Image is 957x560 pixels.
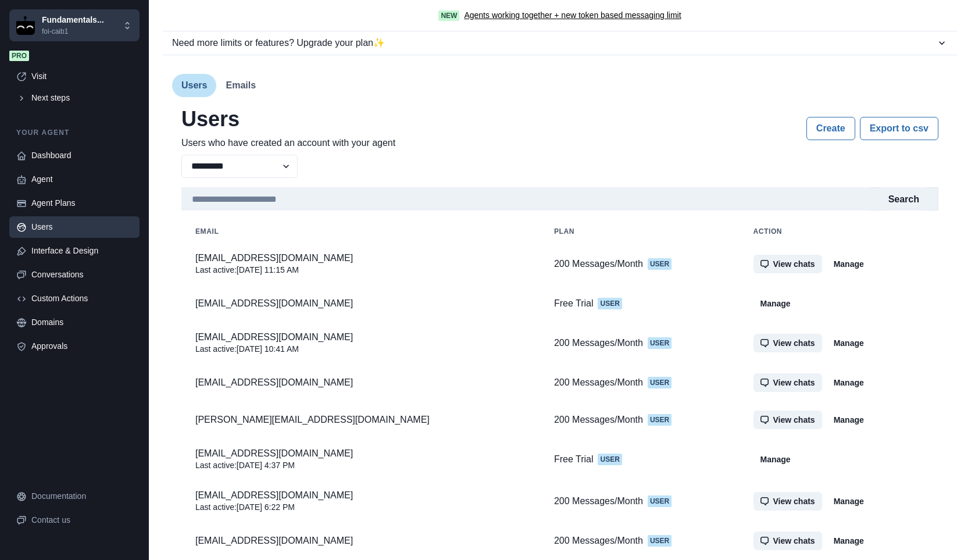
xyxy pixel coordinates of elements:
button: View chats [754,373,822,392]
p: 200 Messages/Month [554,414,643,426]
button: Chakra UIFundamentals...foi-caib1 [9,9,140,41]
span: User [648,258,672,270]
span: User [648,414,672,426]
th: plan [540,220,740,243]
a: Documentation [9,486,140,507]
div: Need more limits or features? Upgrade your plan ✨ [172,36,936,50]
button: Emails [216,74,265,97]
button: Manage [827,411,871,429]
div: Users [31,221,133,233]
p: Free Trial [554,454,594,465]
button: View chats [754,492,822,511]
p: [EMAIL_ADDRESS][DOMAIN_NAME] [195,448,526,459]
div: Contact us [31,514,133,526]
button: Manage [754,294,798,313]
p: [EMAIL_ADDRESS][DOMAIN_NAME] [195,490,526,501]
div: Interface & Design [31,245,133,257]
p: [EMAIL_ADDRESS][DOMAIN_NAME] [195,377,526,388]
button: Manage [827,492,871,511]
span: User [648,495,672,507]
button: View chats [754,255,822,273]
p: 200 Messages/Month [554,495,643,507]
p: Your agent [9,127,140,138]
button: Search [879,187,929,211]
div: Visit [31,70,133,83]
span: User [598,298,622,309]
p: Last active : [DATE] 4:37 PM [195,459,526,471]
button: View chats [754,334,822,352]
div: Custom Actions [31,293,133,305]
span: User [648,535,672,547]
p: Fundamentals... [42,14,104,26]
button: Need more limits or features? Upgrade your plan✨ [163,31,957,55]
span: User [648,377,672,388]
button: Manage [827,532,871,550]
button: Manage [827,334,871,352]
p: Last active : [DATE] 10:41 AM [195,343,526,355]
p: [PERSON_NAME][EMAIL_ADDRESS][DOMAIN_NAME] [195,414,526,426]
p: Last active : [DATE] 6:22 PM [195,501,526,513]
button: Manage [827,373,871,392]
button: View chats [754,532,822,550]
p: Users who have created an account with your agent [181,136,395,150]
button: Create [806,117,855,140]
span: New [438,10,459,21]
p: [EMAIL_ADDRESS][DOMAIN_NAME] [195,298,526,309]
p: 200 Messages/Month [554,535,643,547]
h2: Users [181,106,395,131]
div: Next steps [31,92,133,104]
button: Manage [754,450,798,469]
div: Agent [31,173,133,186]
img: Chakra UI [16,16,35,35]
p: [EMAIL_ADDRESS][DOMAIN_NAME] [195,535,526,547]
span: User [648,337,672,349]
div: Approvals [31,340,133,352]
button: Export to csv [860,117,938,140]
p: 200 Messages/Month [554,258,643,270]
div: Conversations [31,269,133,281]
button: Users [172,74,216,97]
p: [EMAIL_ADDRESS][DOMAIN_NAME] [195,331,526,343]
a: Agents working together + new token based messaging limit [464,9,681,22]
th: email [181,220,540,243]
p: [EMAIL_ADDRESS][DOMAIN_NAME] [195,252,526,264]
p: 200 Messages/Month [554,337,643,349]
p: 200 Messages/Month [554,377,643,388]
div: Agent Plans [31,197,133,209]
p: Free Trial [554,298,594,309]
div: Dashboard [31,149,133,162]
span: User [598,454,622,465]
div: Documentation [31,490,133,502]
p: foi-caib1 [42,26,104,37]
th: Action [740,220,939,243]
span: Pro [9,51,29,61]
div: Domains [31,316,133,329]
button: Manage [827,255,871,273]
p: Last active : [DATE] 11:15 AM [195,264,526,276]
button: View chats [754,411,822,429]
